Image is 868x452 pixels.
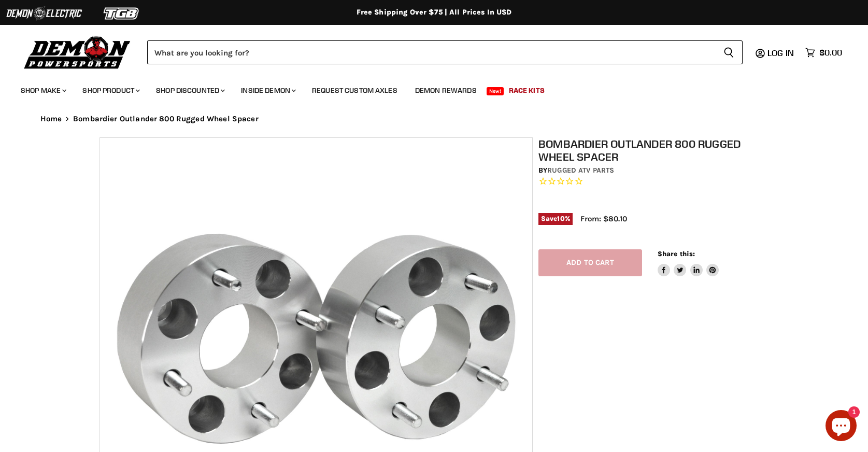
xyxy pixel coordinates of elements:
[763,48,800,58] a: Log in
[20,8,849,17] div: Free Shipping Over $75 | All Prices In USD
[538,165,775,176] div: by
[538,213,573,224] span: Save %
[13,80,73,101] a: Shop Make
[501,80,552,101] a: Race Kits
[767,48,794,58] span: Log in
[73,115,259,123] span: Bombardier Outlander 800 Rugged Wheel Spacer
[20,115,849,123] nav: Breadcrumbs
[5,4,83,23] img: Demon Electric Logo 2
[83,4,161,23] img: TGB Logo 2
[21,34,134,70] img: Demon Powersports
[40,115,62,123] a: Home
[538,176,775,187] span: Rated 0.0 out of 5 stars 0 reviews
[580,214,627,223] span: From: $80.10
[658,249,719,277] aside: Share this:
[658,250,695,258] span: Share this:
[75,80,146,101] a: Shop Product
[148,80,231,101] a: Shop Discounted
[557,215,564,222] span: 10
[538,137,775,163] h1: Bombardier Outlander 800 Rugged Wheel Spacer
[147,40,715,64] input: Search
[304,80,405,101] a: Request Custom Axles
[547,166,614,175] a: Rugged ATV Parts
[487,87,504,95] span: New!
[715,40,743,64] button: Search
[800,45,847,60] a: $0.00
[819,48,842,58] span: $0.00
[13,76,839,101] ul: Main menu
[822,410,860,444] inbox-online-store-chat: Shopify online store chat
[147,40,743,64] form: Product
[407,80,485,101] a: Demon Rewards
[233,80,302,101] a: Inside Demon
